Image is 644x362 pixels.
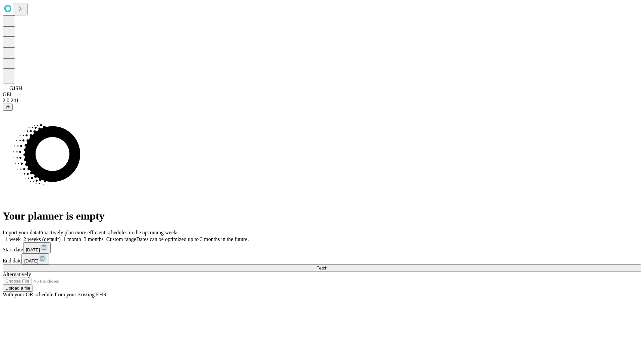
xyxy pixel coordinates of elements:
div: Start date [3,242,641,253]
span: 2 weeks (default) [23,236,61,242]
span: GJSH [9,85,22,91]
div: 2.0.241 [3,98,641,104]
span: Fetch [316,265,327,270]
span: 1 week [5,236,21,242]
button: [DATE] [23,242,51,253]
span: Import your data [3,230,39,235]
span: [DATE] [24,258,38,263]
span: Proactively plan more efficient schedules in the upcoming weeks. [39,230,180,235]
span: 3 months [84,236,104,242]
span: With your OR schedule from your existing EHR [3,292,107,297]
div: End date [3,253,641,264]
span: Alternatively [3,271,31,277]
div: GEI [3,92,641,98]
button: Upload a file [3,285,33,292]
button: Fetch [3,264,641,271]
span: 1 month [63,236,81,242]
button: [DATE] [21,253,49,264]
span: @ [5,105,10,110]
span: [DATE] [26,247,40,252]
span: Custom range [106,236,136,242]
h1: Your planner is empty [3,210,641,222]
button: @ [3,104,13,111]
span: Dates can be optimized up to 3 months in the future. [136,236,249,242]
